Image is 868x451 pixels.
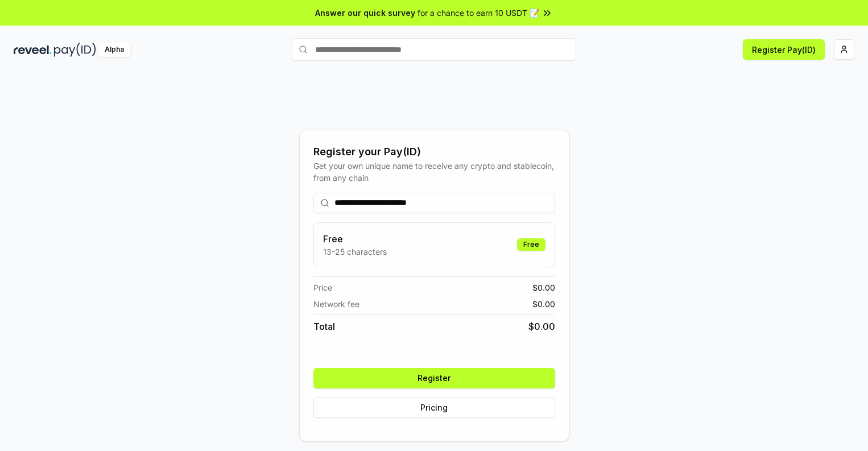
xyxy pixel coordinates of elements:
[323,232,387,246] h3: Free
[315,7,415,19] span: Answer our quick survey
[313,320,335,333] span: Total
[54,43,96,57] img: pay_id
[528,320,555,333] span: $ 0.00
[323,246,387,258] p: 13-25 characters
[313,160,555,184] div: Get your own unique name to receive any crypto and stablecoin, from any chain
[517,238,545,251] div: Free
[313,282,332,293] span: Price
[14,43,52,57] img: reveel_dark
[743,39,825,60] button: Register Pay(ID)
[418,7,539,19] span: for a chance to earn 10 USDT 📝
[313,398,555,418] button: Pricing
[313,144,555,160] div: Register your Pay(ID)
[313,368,555,388] button: Register
[98,43,130,57] div: Alpha
[532,298,555,310] span: $ 0.00
[532,282,555,293] span: $ 0.00
[313,298,359,310] span: Network fee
